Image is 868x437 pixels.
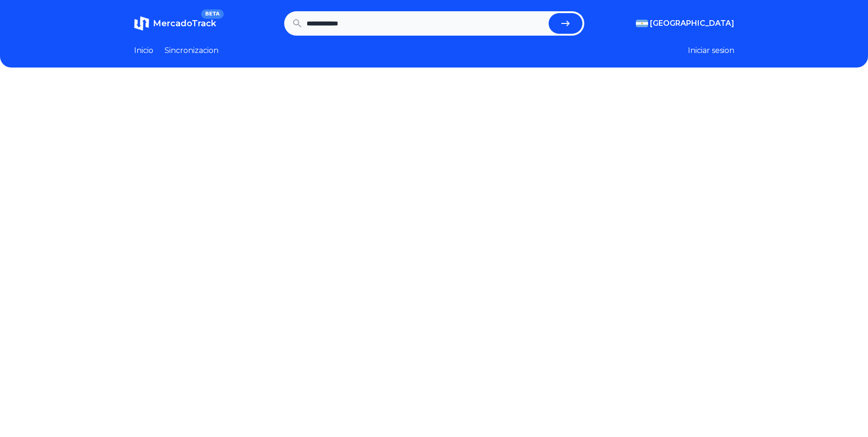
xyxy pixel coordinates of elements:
[650,18,734,29] span: [GEOGRAPHIC_DATA]
[165,45,219,56] a: Sincronizacion
[636,18,734,29] button: [GEOGRAPHIC_DATA]
[153,18,216,29] span: MercadoTrack
[134,16,149,31] img: MercadoTrack
[688,45,734,56] button: Iniciar sesion
[201,9,223,19] span: BETA
[134,16,216,31] a: MercadoTrackBETA
[134,45,153,56] a: Inicio
[636,20,648,27] img: Argentina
